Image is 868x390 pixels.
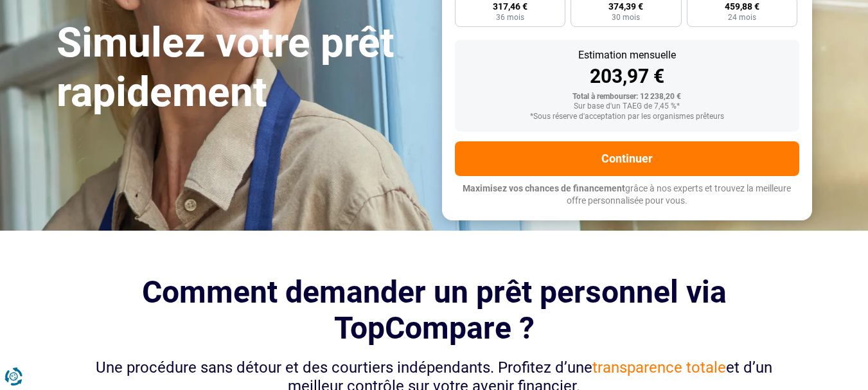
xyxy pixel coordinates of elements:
[455,141,799,176] button: Continuer
[465,93,789,102] div: Total à rembourser: 12 238,20 €
[465,50,789,60] div: Estimation mensuelle
[608,2,643,11] span: 374,39 €
[465,112,789,121] div: *Sous réserve d'acceptation par les organismes prêteurs
[465,67,789,86] div: 203,97 €
[57,19,427,118] h1: Simulez votre prêt rapidement
[455,182,799,208] p: grâce à nos experts et trouvez la meilleure offre personnalisée pour vous.
[496,13,524,21] span: 36 mois
[728,13,756,21] span: 24 mois
[76,274,793,345] h2: Comment demander un prêt personnel via TopCompare ?
[493,2,527,11] span: 317,46 €
[612,13,640,21] span: 30 mois
[725,2,759,11] span: 459,88 €
[463,183,625,193] span: Maximisez vos chances de financement
[465,102,789,111] div: Sur base d'un TAEG de 7,45 %*
[592,359,726,377] span: transparence totale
